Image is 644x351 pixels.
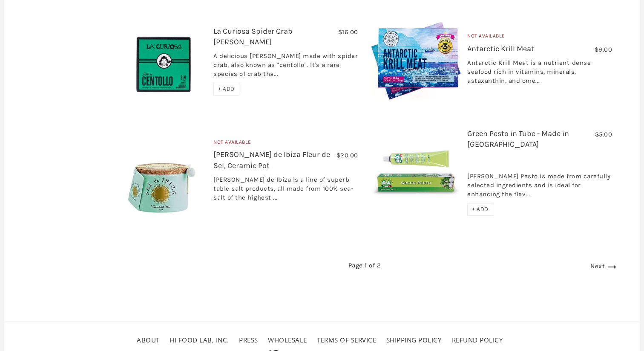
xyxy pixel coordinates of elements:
a: Refund policy [452,336,503,344]
ul: Secondary [135,333,509,348]
img: La Curiosa Spider Crab Pate [117,16,207,106]
div: [PERSON_NAME] Pesto is made from carefully selected ingredients and is ideal for enhancing the fl... [467,154,612,203]
span: $9.00 [595,46,612,53]
a: La Curiosa Spider Crab [PERSON_NAME] [213,26,293,46]
a: Next [590,262,618,270]
div: + ADD [467,203,493,216]
img: Antarctic Krill Meat [371,22,461,100]
div: Antarctic Krill Meat is a nutrient-dense seafood rich in vitamins, minerals, astaxanthin, and ome... [467,58,612,90]
a: Shipping Policy [386,336,442,344]
a: Terms of service [317,336,376,344]
a: [PERSON_NAME] de Ibiza Fleur de Sel, Ceramic Pot [213,150,330,170]
a: Antarctic Krill Meat [467,44,534,53]
div: A delicious [PERSON_NAME] made with spider crab, also known as "centollo". It's a rare species of... [213,52,358,83]
span: $20.00 [336,151,358,159]
img: Green Pesto in Tube - Made in Italy [371,127,461,218]
span: + ADD [472,206,489,213]
span: Page 1 of 2 [348,261,381,269]
div: [PERSON_NAME] de Ibiza is a line of superb table salt products, all made from 100% sea-salt of th... [213,175,358,206]
img: Sal de Ibiza Fleur de Sel, Ceramic Pot [117,127,207,218]
a: About [137,336,160,344]
span: $5.00 [595,131,612,138]
div: Not Available [213,138,358,150]
div: + ADD [213,83,239,96]
span: + ADD [218,85,235,93]
span: $16.00 [338,28,358,36]
a: HI FOOD LAB, INC. [170,336,229,344]
a: Wholesale [268,336,307,344]
a: Press [239,336,258,344]
a: Green Pesto in Tube - Made in [GEOGRAPHIC_DATA] [467,129,569,149]
div: Not Available [467,32,612,44]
